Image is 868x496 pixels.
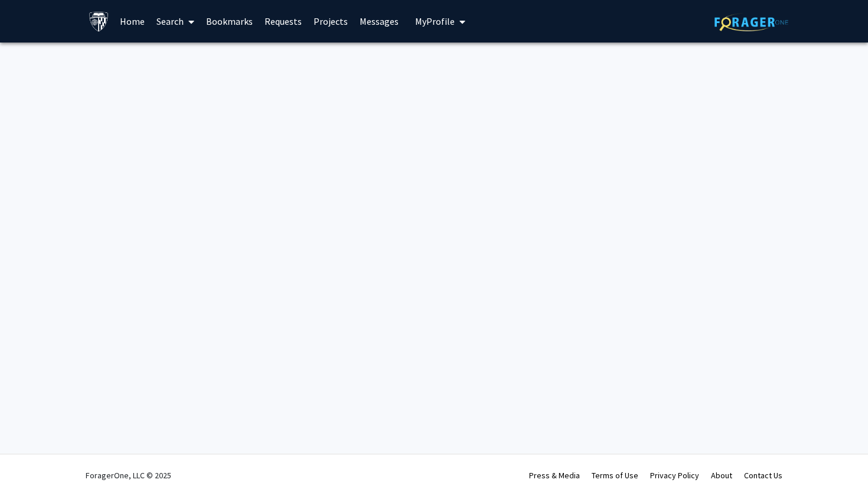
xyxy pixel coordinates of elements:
[354,1,404,42] a: Messages
[529,470,580,481] a: Press & Media
[415,15,455,27] span: My Profile
[200,1,259,42] a: Bookmarks
[89,11,109,32] img: Johns Hopkins University Logo
[711,470,732,481] a: About
[714,13,788,31] img: ForagerOne Logo
[9,443,50,487] iframe: Chat
[151,1,200,42] a: Search
[259,1,308,42] a: Requests
[592,470,638,481] a: Terms of Use
[744,470,782,481] a: Contact Us
[114,1,151,42] a: Home
[86,455,171,496] div: ForagerOne, LLC © 2025
[650,470,699,481] a: Privacy Policy
[308,1,354,42] a: Projects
